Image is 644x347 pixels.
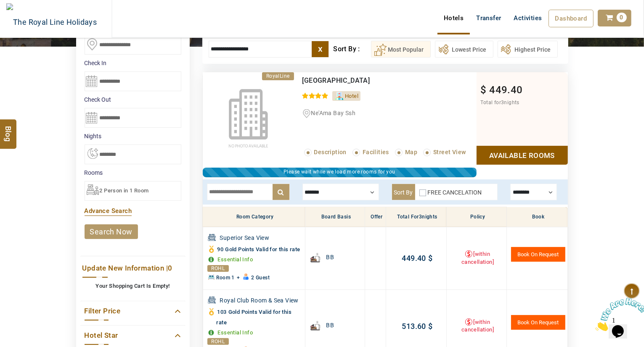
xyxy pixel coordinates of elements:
[363,149,389,155] span: Facilities
[508,10,549,26] a: Activities
[402,254,426,263] span: 449.40
[326,253,334,261] span: BB
[426,254,432,263] span: $
[555,15,587,22] span: Dashboard
[326,321,334,329] span: BB
[85,207,132,215] a: Advance Search
[405,149,417,155] span: Map
[402,322,433,331] a: 513.60$
[3,3,56,37] img: Chat attention grabber
[207,265,229,272] div: ROHL
[461,319,494,333] a: [within cancellation]
[3,126,14,133] span: Blog
[617,13,627,22] span: 0
[428,189,482,196] label: FREE CANCELATION
[217,309,227,315] span: 103
[446,207,507,227] th: Policy
[511,247,565,262] a: 1 Units
[85,305,181,317] a: Filter Price
[598,10,631,26] a: 0
[207,338,229,345] div: ROHL
[262,72,294,80] div: RoyalLine
[82,263,183,274] a: Update New Information |0
[100,187,149,194] span: 2 Person in 1 Room
[305,207,365,227] th: Board Basis
[6,3,97,35] img: The Royal Line Holidays
[217,275,235,281] span: Room 1
[168,264,172,272] span: 0
[433,149,466,155] span: Street View
[220,234,303,243] span: Superior Sea View
[489,84,522,96] span: 449.40
[511,315,565,330] a: 1 Units
[592,294,644,334] iframe: chat widget
[302,76,370,84] a: [GEOGRAPHIC_DATA]
[419,214,422,220] span: 3
[3,3,7,11] span: 1
[507,207,567,227] th: Book
[481,100,519,105] span: Total for nights
[218,329,253,336] a: Essential Info
[85,330,181,341] a: Hotel Star
[251,275,270,281] span: 2 Guest
[217,246,224,252] span: 90
[386,207,447,227] th: Total for nights
[501,100,504,105] span: 3
[365,207,386,227] th: Offer
[85,168,181,177] label: Rooms
[302,76,442,85] div: Marina Sharm Hotel
[481,84,487,96] span: $
[477,146,568,165] a: Show Rooms
[392,184,415,200] label: Sort By
[203,168,477,177] div: Please wait while we load more rooms for you
[437,10,470,26] a: Hotels
[203,72,294,165] img: noimage.jpg
[218,256,253,263] a: Essential Info
[402,322,426,331] span: 513.60
[470,10,507,26] a: Transfer
[461,251,494,265] a: [within cancellation]
[345,93,358,99] span: Hotel
[85,224,138,239] a: search now
[203,207,305,227] th: Room Category
[85,95,181,104] label: Check Out
[85,59,181,67] label: Check In
[311,110,356,116] span: Ne'Ama Bay Ssh
[95,283,170,289] b: Your Shopping Cart Is Empty!
[314,149,347,155] span: Description
[220,296,303,305] span: Royal Club Room & Sea View
[426,322,432,331] span: $
[402,254,433,263] a: 449.40$
[85,132,181,140] label: nights
[237,275,240,281] span: +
